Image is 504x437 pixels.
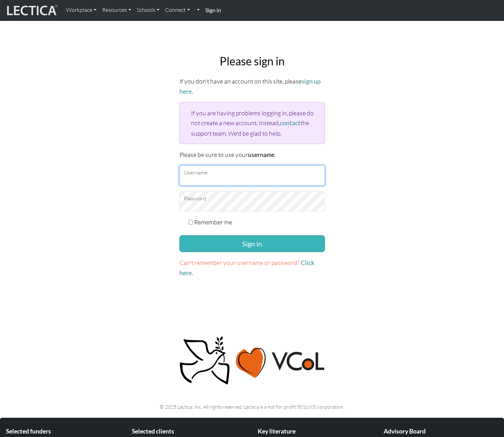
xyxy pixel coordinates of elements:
[99,3,134,17] a: Resources
[134,3,162,17] a: Schools
[205,7,221,13] strong: Sign in
[26,403,479,411] p: © 2025 Lectica, Inc. All rights reserved. Lectica is a not for profit 501(c)(3) corporation.
[179,150,325,160] p: Please be sure to use your .
[179,55,325,68] h2: Please sign in
[177,335,327,386] img: Peace, love, VCoL
[203,3,224,18] a: Sign in
[179,102,325,144] div: If you are having problems logging in, please do not create a new account. Instead, the support t...
[179,259,300,266] span: Can't remember your username or password?
[179,76,325,96] p: If you don't have an account on this site, please .
[194,217,232,227] label: Remember me
[179,258,325,278] p: .
[162,3,193,17] a: Connect
[5,4,58,17] img: lecticalive
[280,119,300,127] a: contact
[179,165,325,186] input: Username
[63,3,99,17] a: Workplace
[179,235,325,252] button: Sign in
[248,151,275,158] strong: username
